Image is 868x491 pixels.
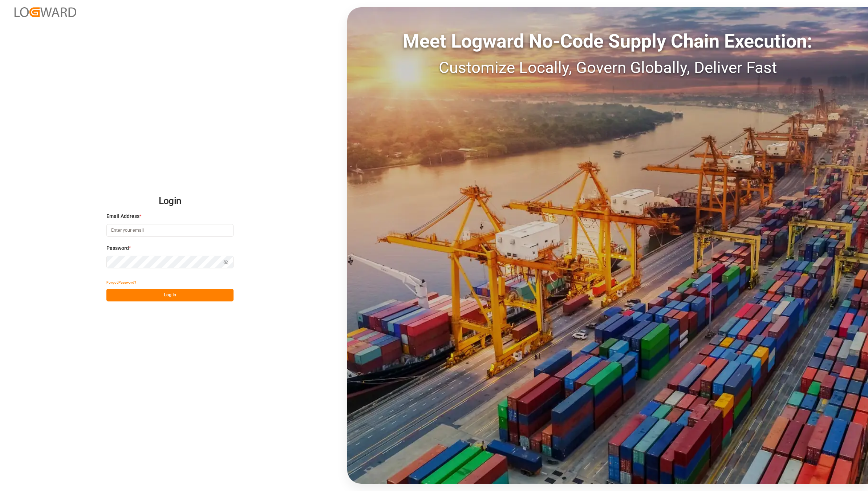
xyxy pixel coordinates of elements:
[106,224,234,237] input: Enter your email
[347,56,868,80] div: Customize Locally, Govern Globally, Deliver Fast
[106,190,234,213] h2: Login
[106,289,234,301] button: Log In
[347,27,868,56] div: Meet Logward No-Code Supply Chain Execution:
[15,7,76,17] img: Logward_new_orange.png
[106,276,136,289] button: Forgot Password?
[106,212,139,220] span: Email Address
[106,244,129,252] span: Password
